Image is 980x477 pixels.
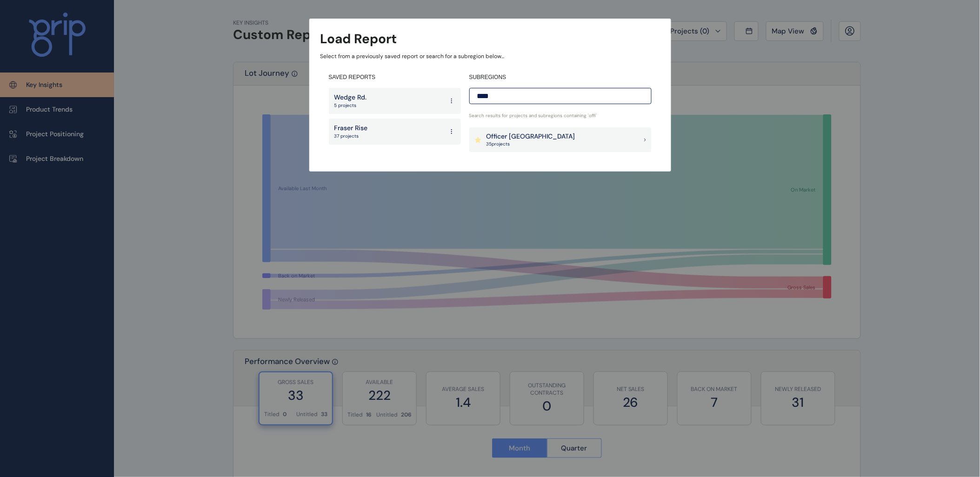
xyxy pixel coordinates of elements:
h4: SUBREGIONS [469,73,652,81]
p: Search results for projects and subregions containing ' offi ' [469,113,652,119]
h4: SAVED REPORTS [329,73,461,81]
p: Fraser Rise [334,124,368,133]
p: Officer [GEOGRAPHIC_DATA] [487,132,575,141]
p: Wedge Rd. [334,93,367,102]
p: 37 projects [334,133,368,139]
p: 5 projects [334,102,367,109]
p: 35 project s [487,141,575,147]
p: Select from a previously saved report or search for a subregion below... [320,53,660,60]
h3: Load Report [320,30,397,48]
